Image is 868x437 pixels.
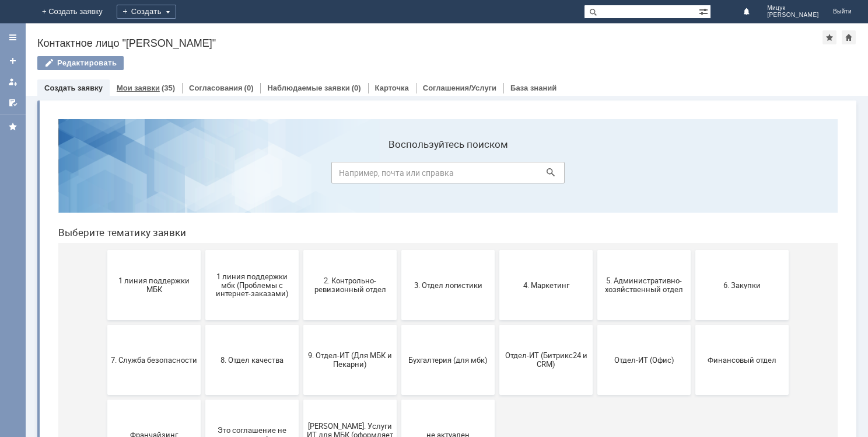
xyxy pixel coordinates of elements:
[646,215,740,285] button: Финансовый отдел
[162,84,175,92] div: (35)
[160,162,246,188] span: 1 линия поддержки мбк (Проблемы с интернет-заказами)
[352,84,361,92] div: (0)
[58,215,152,285] button: 7. Служба безопасности
[552,167,638,184] span: 5. Административно-хозяйственный отдел
[356,171,442,179] span: 3. Отдел логистики
[454,171,540,179] span: 4. Маркетинг
[62,245,148,254] span: 7. Служба безопасности
[160,245,246,254] span: 8. Отдел качества
[450,215,544,285] button: Отдел-ИТ (Битрикс24 и CRM)
[156,290,250,360] button: Это соглашение не активно!
[552,245,638,254] span: Отдел-ИТ (Офис)
[822,30,836,44] div: Добавить в избранное
[37,37,822,49] div: Контактное лицо "[PERSON_NAME]"
[646,140,740,210] button: 6. Закупки
[548,140,642,210] button: 5. Административно-хозяйственный отдел
[282,52,516,74] input: Например, почта или справка
[699,5,710,16] span: Расширенный поиск
[9,117,789,129] header: Выберите тематику заявки
[454,241,540,259] span: Отдел-ИТ (Битрикс24 и CRM)
[356,245,442,254] span: Бухгалтерия (для мбк)
[117,84,160,92] a: Мои заявки
[254,215,348,285] button: 9. Отдел-ИТ (Для МБК и Пекарни)
[352,140,446,210] button: 3. Отдел логистики
[189,84,243,92] a: Согласования
[160,316,246,334] span: Это соглашение не активно!
[58,290,152,360] button: Франчайзинг
[352,215,446,285] button: Бухгалтерия (для мбк)
[3,72,22,91] a: Мои заявки
[258,311,344,338] span: [PERSON_NAME]. Услуги ИТ для МБК (оформляет L1)
[126,5,185,19] div: Создать
[267,84,349,92] a: Наблюдаемые заявки
[156,215,250,285] button: 8. Отдел качества
[767,5,819,12] span: Мицук
[258,167,344,184] span: 2. Контрольно-ревизионный отдел
[650,171,736,179] span: 6. Закупки
[650,245,736,254] span: Финансовый отдел
[254,290,348,360] button: [PERSON_NAME]. Услуги ИТ для МБК (оформляет L1)
[44,84,103,92] a: Создать заявку
[14,7,23,16] a: Перейти на домашнюю страницу
[282,29,516,40] label: Воспользуйтесь поиском
[423,84,496,92] a: Соглашения/Услуги
[58,140,152,210] button: 1 линия поддержки МБК
[3,51,22,70] a: Создать заявку
[14,7,23,16] img: logo
[62,167,148,184] span: 1 линия поддержки МБК
[842,30,856,44] div: Сделать домашней страницей
[767,12,819,19] span: [PERSON_NAME]
[375,84,409,92] a: Карточка
[450,140,544,210] button: 4. Маркетинг
[510,84,556,92] a: База знаний
[156,140,250,210] button: 1 линия поддержки мбк (Проблемы с интернет-заказами)
[254,140,348,210] button: 2. Контрольно-ревизионный отдел
[258,241,344,259] span: 9. Отдел-ИТ (Для МБК и Пекарни)
[548,215,642,285] button: Отдел-ИТ (Офис)
[244,84,254,92] div: (0)
[352,290,446,360] button: не актуален
[62,320,148,329] span: Франчайзинг
[356,320,442,329] span: не актуален
[3,93,22,112] a: Мои согласования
